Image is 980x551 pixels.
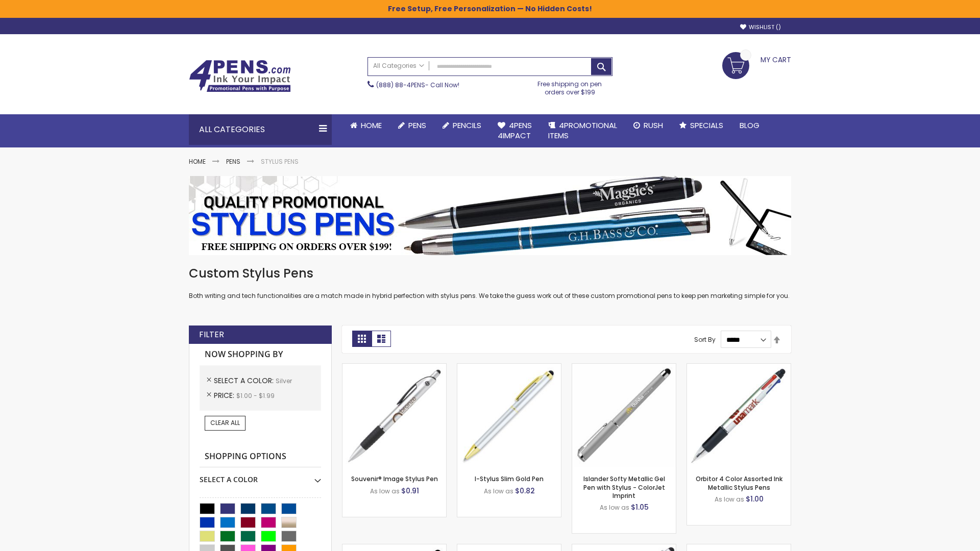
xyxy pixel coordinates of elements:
[276,377,292,385] span: Silver
[376,81,459,89] span: - Call Now!
[740,120,759,131] span: Blog
[453,120,481,131] span: Pencils
[200,467,321,485] div: Select A Color
[189,114,332,145] div: All Categories
[696,474,782,491] a: Orbitor 4 Color Assorted Ink Metallic Stylus Pens
[457,363,561,372] a: I-Stylus-Slim-Gold-Silver
[370,487,400,495] span: As low as
[715,495,744,504] span: As low as
[625,114,671,137] a: Rush
[401,486,419,496] span: $0.91
[189,265,791,282] h1: Custom Stylus Pens
[226,157,240,166] a: Pens
[368,58,429,74] a: All Categories
[342,364,446,467] img: Souvenir® Image Stylus Pen-Silver
[644,120,663,131] span: Rush
[694,335,716,344] label: Sort By
[189,157,206,166] a: Home
[214,375,276,386] span: Select A Color
[189,176,791,255] img: Stylus Pens
[373,62,424,70] span: All Categories
[261,157,299,166] strong: Stylus Pens
[740,23,781,31] a: Wishlist
[631,502,649,512] span: $1.05
[731,114,768,137] a: Blog
[351,474,438,483] a: Souvenir® Image Stylus Pen
[200,344,321,365] strong: Now Shopping by
[687,363,791,372] a: Orbitor 4 Color Assorted Ink Metallic Stylus Pens-Silver
[583,474,665,499] a: Islander Softy Metallic Gel Pen with Stylus - ColorJet Imprint
[540,114,625,147] a: 4PROMOTIONALITEMS
[484,487,513,495] span: As low as
[572,363,676,372] a: Islander Softy Metallic Gel Pen with Stylus - ColorJet Imprint-Silver
[498,120,532,141] span: 4Pens 4impact
[199,329,224,340] strong: Filter
[342,363,446,372] a: Souvenir® Image Stylus Pen-Silver
[548,120,617,141] span: 4PROMOTIONAL ITEMS
[687,364,791,467] img: Orbitor 4 Color Assorted Ink Metallic Stylus Pens-Silver
[189,60,291,92] img: 4Pens Custom Pens and Promotional Products
[746,494,764,504] span: $1.00
[408,120,426,131] span: Pens
[200,446,321,468] strong: Shopping Options
[236,391,275,400] span: $1.00 - $1.99
[489,114,540,147] a: 4Pens4impact
[671,114,731,137] a: Specials
[210,418,240,427] span: Clear All
[189,265,791,300] div: Both writing and tech functionalities are a match made in hybrid perfection with stylus pens. We ...
[690,120,723,131] span: Specials
[390,114,434,137] a: Pens
[527,76,613,96] div: Free shipping on pen orders over $199
[475,474,544,483] a: I-Stylus Slim Gold Pen
[457,364,561,467] img: I-Stylus-Slim-Gold-Silver
[600,503,629,512] span: As low as
[342,114,390,137] a: Home
[376,81,425,89] a: (888) 88-4PENS
[361,120,382,131] span: Home
[205,416,246,430] a: Clear All
[434,114,489,137] a: Pencils
[214,390,236,400] span: Price
[352,331,372,347] strong: Grid
[515,486,535,496] span: $0.82
[572,364,676,467] img: Islander Softy Metallic Gel Pen with Stylus - ColorJet Imprint-Silver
